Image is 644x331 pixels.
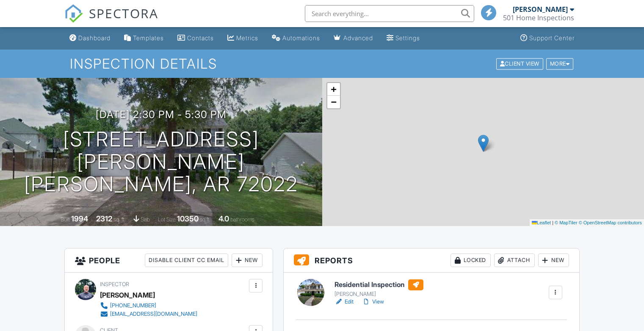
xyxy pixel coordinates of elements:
[496,58,543,69] div: Client View
[14,128,309,195] h1: [STREET_ADDRESS][PERSON_NAME] [PERSON_NAME], AR 72022
[579,220,642,225] a: © OpenStreetMap contributors
[110,311,197,317] div: [EMAIL_ADDRESS][DOMAIN_NAME]
[64,4,83,23] img: The Best Home Inspection Software - Spectora
[334,291,423,298] div: [PERSON_NAME]
[282,34,320,41] div: Automations
[395,34,420,41] div: Settings
[177,214,199,223] div: 10350
[532,220,551,225] a: Leaflet
[331,84,336,94] span: +
[334,298,354,306] a: Edit
[61,216,70,223] span: Built
[494,254,535,267] div: Attach
[495,60,545,66] a: Client View
[110,302,156,309] div: [PHONE_NUMBER]
[451,254,491,267] div: Locked
[546,58,574,69] div: More
[331,97,336,107] span: −
[327,83,340,96] a: Zoom in
[121,30,167,46] a: Templates
[65,248,273,273] h3: People
[64,11,158,29] a: SPECTORA
[70,56,574,71] h1: Inspection Details
[145,254,228,267] div: Disable Client CC Email
[100,289,155,301] div: [PERSON_NAME]
[71,214,88,223] div: 1994
[343,34,373,41] div: Advanced
[113,216,125,223] span: sq. ft.
[334,279,423,290] h6: Residential Inspection
[503,14,574,22] div: 501 Home Inspections
[236,34,258,41] div: Metrics
[100,310,197,318] a: [EMAIL_ADDRESS][DOMAIN_NAME]
[327,96,340,108] a: Zoom out
[141,216,150,223] span: slab
[230,216,254,223] span: bathrooms
[552,220,553,225] span: |
[330,30,376,46] a: Advanced
[100,301,197,310] a: [PHONE_NUMBER]
[334,279,423,298] a: Residential Inspection [PERSON_NAME]
[555,220,578,225] a: © MapTiler
[187,34,214,41] div: Contacts
[529,34,575,41] div: Support Center
[96,109,227,120] h3: [DATE] 2:30 pm - 5:30 pm
[133,34,164,41] div: Templates
[174,30,217,46] a: Contacts
[284,248,579,273] h3: Reports
[78,34,111,41] div: Dashboard
[96,214,112,223] div: 2312
[158,216,176,223] span: Lot Size
[513,5,568,14] div: [PERSON_NAME]
[200,216,210,223] span: sq.ft.
[517,30,578,46] a: Support Center
[66,30,114,46] a: Dashboard
[305,5,474,22] input: Search everything...
[100,281,129,287] span: Inspector
[89,4,158,22] span: SPECTORA
[362,298,384,306] a: View
[478,135,489,152] img: Marker
[268,30,323,46] a: Automations (Basic)
[538,254,569,267] div: New
[383,30,423,46] a: Settings
[218,214,229,223] div: 4.0
[232,254,263,267] div: New
[224,30,262,46] a: Metrics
